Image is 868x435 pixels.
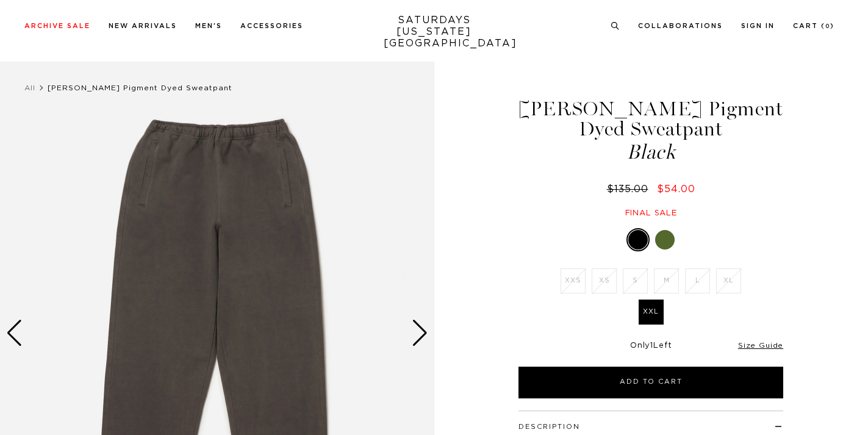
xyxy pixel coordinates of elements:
small: 0 [825,24,830,29]
a: New Arrivals [109,23,177,29]
button: Description [518,423,580,430]
a: SATURDAYS[US_STATE][GEOGRAPHIC_DATA] [384,15,484,49]
div: Only Left [518,341,783,351]
a: Accessories [240,23,303,29]
div: Final sale [517,208,785,218]
div: Previous slide [6,320,23,347]
a: Men's [195,23,222,29]
h1: [PERSON_NAME] Pigment Dyed Sweatpant [517,99,785,162]
a: Cart (0) [793,23,834,29]
div: Next slide [412,320,428,347]
span: Black [517,142,785,162]
span: [PERSON_NAME] Pigment Dyed Sweatpant [48,84,232,92]
a: Size Guide [738,342,783,349]
del: $135.00 [607,184,653,194]
span: 1 [650,342,653,350]
a: Collaborations [638,23,723,29]
button: Add to Cart [518,367,783,398]
a: Sign In [741,23,775,29]
a: All [24,84,35,92]
label: XXL [639,300,664,325]
a: Archive Sale [24,23,90,29]
span: $54.00 [657,184,695,194]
